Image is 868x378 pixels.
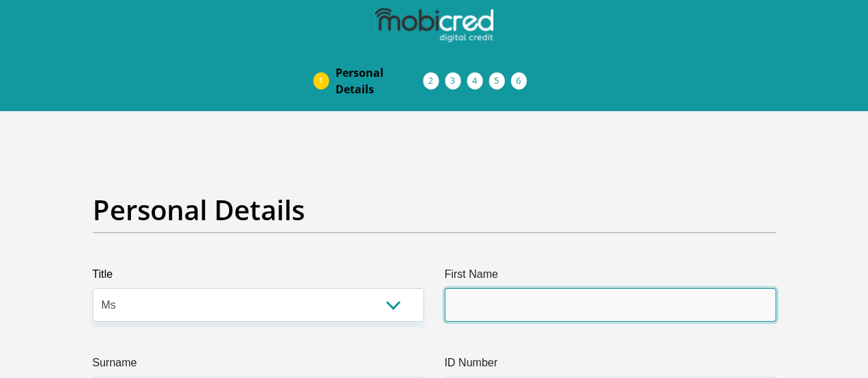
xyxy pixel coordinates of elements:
[93,193,776,226] h2: Personal Details
[336,64,423,97] span: Personal Details
[325,59,434,103] a: PersonalDetails
[445,266,776,288] label: First Name
[445,355,776,377] label: ID Number
[93,266,424,288] label: Title
[375,8,493,43] img: mobicred logo
[93,355,424,377] label: Surname
[445,288,776,322] input: First Name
